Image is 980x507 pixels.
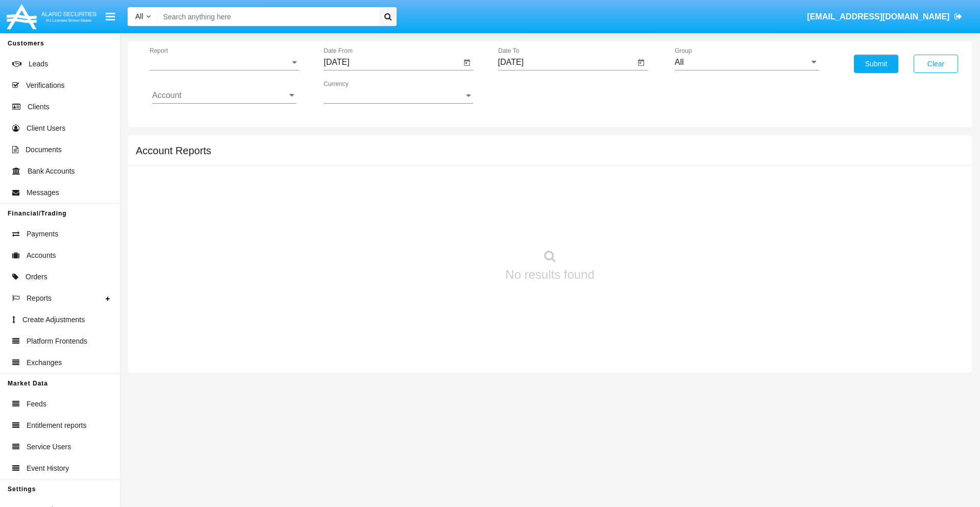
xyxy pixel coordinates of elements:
a: [EMAIL_ADDRESS][DOMAIN_NAME] [802,3,967,31]
input: Search [158,7,376,26]
span: Report [150,58,290,67]
span: Messages [27,187,59,198]
span: Entitlement reports [27,420,87,431]
a: All [128,11,158,22]
span: Feeds [27,399,46,409]
span: [EMAIL_ADDRESS][DOMAIN_NAME] [807,12,949,21]
span: Event History [27,463,69,474]
button: Clear [914,55,958,73]
span: Documents [26,144,62,155]
span: Leads [29,59,48,69]
span: Service Users [27,442,71,452]
span: Currency [324,91,464,100]
span: Exchanges [27,357,62,368]
button: Submit [854,55,898,73]
span: Accounts [27,250,56,261]
span: Orders [26,272,47,282]
button: Open calendar [461,57,473,69]
span: Bank Accounts [28,166,75,177]
button: Open calendar [635,57,647,69]
span: Create Adjustments [22,315,85,325]
span: All [135,12,143,20]
span: Verifications [26,80,64,91]
span: Reports [27,293,52,304]
img: Logo image [5,2,98,32]
span: Clients [28,102,50,112]
h5: Account Reports [136,147,211,155]
p: No results found [505,265,595,284]
span: Platform Frontends [27,336,87,347]
span: Payments [27,229,58,239]
span: Client Users [27,123,65,134]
